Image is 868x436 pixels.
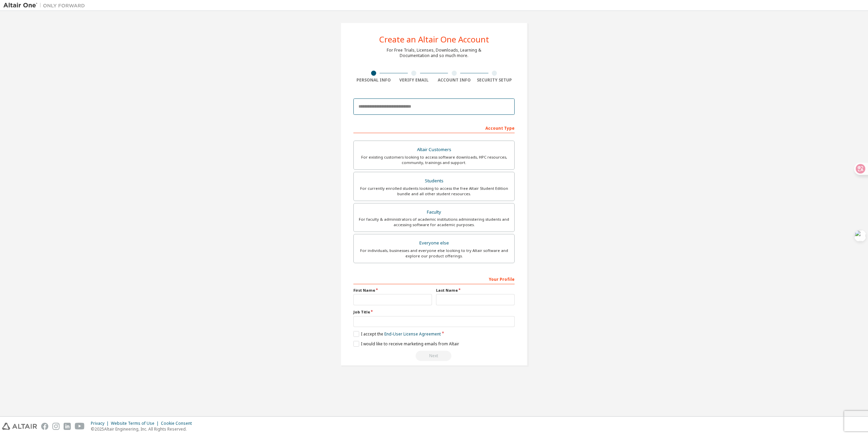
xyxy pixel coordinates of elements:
[91,426,196,432] p: © 2025 Altair Engineering, Inc. All Rights Reserved.
[353,331,441,337] label: I accept the
[358,217,510,228] div: For faculty & administrators of academic institutions administering students and accessing softwa...
[358,145,510,155] div: Altair Customers
[358,248,510,259] div: For individuals, businesses and everyone else looking to try Altair software and explore our prod...
[353,351,515,361] div: Read and acccept EULA to continue
[161,421,196,426] div: Cookie Consent
[64,423,71,430] img: linkedin.svg
[3,2,88,9] img: Altair One
[358,176,510,186] div: Students
[353,273,515,284] div: Your Profile
[394,77,434,83] div: Verify Email
[52,423,60,430] img: instagram.svg
[436,288,515,293] label: Last Name
[358,238,510,248] div: Everyone else
[353,309,515,315] label: Job Title
[358,186,510,197] div: For currently enrolled students looking to access the free Altair Student Edition bundle and all ...
[41,423,48,430] img: facebook.svg
[474,77,515,83] div: Security Setup
[353,77,394,83] div: Personal Info
[358,155,510,165] div: For existing customers looking to access software downloads, HPC resources, community, trainings ...
[2,423,37,430] img: altair_logo.svg
[353,341,459,347] label: I would like to receive marketing emails from Altair
[379,35,489,43] div: Create an Altair One Account
[387,48,481,58] div: For Free Trials, Licenses, Downloads, Learning & Documentation and so much more.
[358,207,510,217] div: Faculty
[91,421,111,426] div: Privacy
[353,288,432,293] label: First Name
[434,77,474,83] div: Account Info
[384,331,441,337] a: End-User License Agreement
[353,122,515,133] div: Account Type
[111,421,161,426] div: Website Terms of Use
[75,423,85,430] img: youtube.svg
